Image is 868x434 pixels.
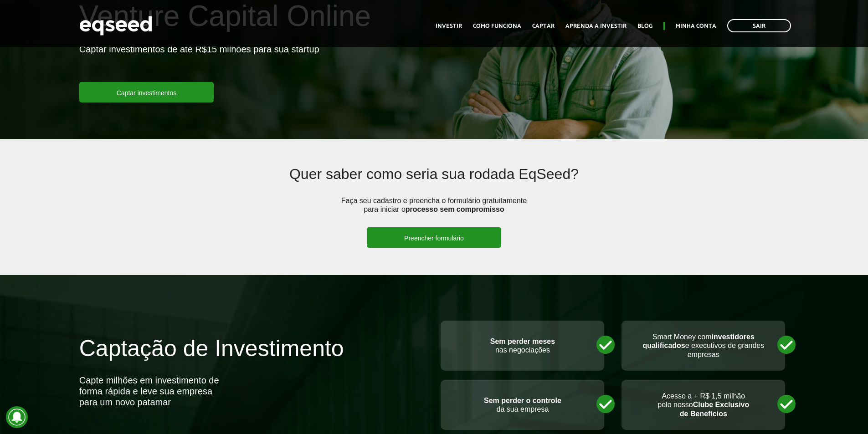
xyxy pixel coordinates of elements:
a: Sair [727,19,791,32]
a: Como funciona [473,23,521,29]
p: Acesso a + R$ 1,5 milhão pelo nosso [631,392,776,418]
strong: Sem perder o controle [484,397,561,404]
a: Captar [532,23,555,29]
p: da sua empresa [450,396,595,414]
a: Aprenda a investir [565,23,627,29]
p: Faça seu cadastro e preencha o formulário gratuitamente para iniciar o [338,196,529,227]
h2: Quer saber como seria sua rodada EqSeed? [151,166,716,196]
a: Investir [436,23,462,29]
div: Capte milhões em investimento de forma rápida e leve sua empresa para um novo patamar [79,375,225,408]
p: Smart Money com e executivos de grandes empresas [631,332,776,359]
a: Preencher formulário [367,227,501,248]
a: Minha conta [676,23,716,29]
a: Captar investimentos [79,82,214,102]
strong: investidores qualificados [642,333,754,349]
strong: processo sem compromisso [406,205,504,213]
img: EqSeed [79,14,152,38]
strong: Sem perder meses [490,337,555,345]
strong: Clube Exclusivo de Benefícios [680,401,750,417]
p: nas negociações [450,337,595,354]
h2: Captação de Investimento [79,336,427,375]
a: Blog [637,23,652,29]
p: Captar investimentos de até R$15 milhões para sua startup [79,44,319,82]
